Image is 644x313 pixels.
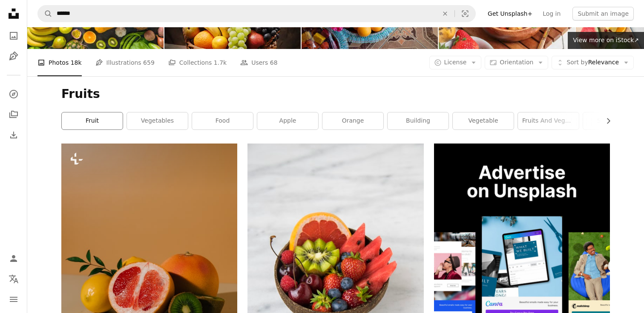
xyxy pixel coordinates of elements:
[95,49,155,76] a: Illustrations 659
[247,272,423,279] a: assorted fruits
[572,7,634,20] button: Submit an image
[37,5,476,22] form: Find visuals sitewide
[429,56,482,69] button: License
[568,32,644,49] a: View more on iStock↗
[257,112,318,129] a: apple
[483,7,538,20] a: Get Unsplash+
[500,59,533,66] span: Orientation
[601,112,610,129] button: scroll list to the right
[573,37,639,43] span: View more on iStock ↗
[566,59,588,66] span: Sort by
[38,6,52,22] button: Search Unsplash
[453,112,514,129] a: vegetable
[583,112,644,129] a: strawberry
[240,49,278,76] a: Users 68
[566,58,619,67] span: Relevance
[168,49,227,76] a: Collections 1.7k
[5,48,22,65] a: Illustrations
[5,250,22,267] a: Log in / Sign up
[538,7,566,20] a: Log in
[143,58,155,67] span: 659
[5,5,22,24] a: Home — Unsplash
[214,58,227,67] span: 1.7k
[444,59,467,66] span: License
[5,270,22,287] button: Language
[61,261,237,269] a: a group of fruit sitting on top of a table
[322,112,383,129] a: orange
[5,291,22,308] button: Menu
[192,112,253,129] a: food
[5,27,22,44] a: Photos
[436,6,454,22] button: Clear
[552,56,634,69] button: Sort byRelevance
[61,86,610,102] h1: Fruits
[270,58,278,67] span: 68
[388,112,448,129] a: building
[127,112,188,129] a: vegetables
[5,126,22,144] a: Download History
[5,86,22,103] a: Explore
[518,112,579,129] a: fruits and vegetables
[62,112,123,129] a: fruit
[5,106,22,123] a: Collections
[485,56,548,69] button: Orientation
[455,6,475,22] button: Visual search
